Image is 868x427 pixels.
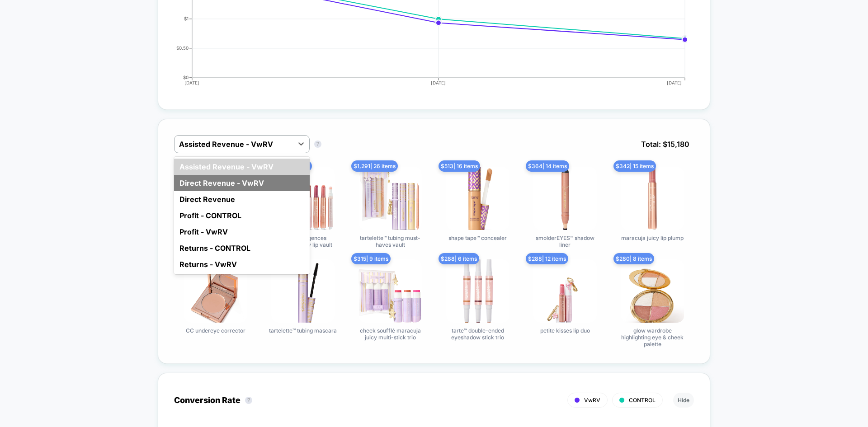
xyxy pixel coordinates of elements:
span: $ 1,291 | 26 items [351,160,398,172]
span: glow wardrobe highlighting eye & cheek palette [618,327,686,347]
span: VwRV [584,397,600,404]
img: smolderEYES™ shadow liner [533,167,597,230]
span: shape tape™ concealer [448,235,507,241]
span: maracuja juicy lip plump [621,235,684,241]
div: Direct Revenue - VwRV [174,175,310,191]
span: cheek soufflé maracuja juicy multi-stick trio [356,327,424,341]
span: $ 364 | 14 items [526,160,569,172]
button: Hide [673,393,694,408]
img: shape tape™ concealer [446,167,509,230]
img: glow wardrobe highlighting eye & cheek palette [621,259,684,323]
tspan: $1 [184,16,189,21]
tspan: $0.50 [176,45,189,51]
span: $ 342 | 15 items [613,160,656,172]
tspan: [DATE] [667,80,682,85]
div: Returns - CONTROL [174,240,310,256]
span: petite kisses lip duo [540,327,590,334]
span: smolderEYES™ shadow liner [531,235,599,248]
span: CONTROL [629,397,656,404]
div: Returns - VwRV [174,256,310,272]
div: Direct Revenue [174,191,310,207]
span: tartelette™ tubing mascara [269,327,337,334]
tspan: [DATE] [184,80,199,85]
span: $ 315 | 9 items [351,253,391,264]
span: $ 288 | 12 items [526,253,568,264]
button: ? [314,141,321,148]
span: tartelette™ tubing must-haves vault [356,235,424,248]
tspan: [DATE] [431,80,446,85]
img: tartelette™ tubing mascara [271,259,335,323]
img: maracuja juicy lip plump [621,167,684,230]
span: CC undereye corrector [186,327,245,334]
img: CC undereye corrector [184,259,247,323]
img: petite kisses lip duo [533,259,597,323]
button: ? [245,397,252,404]
img: cheek soufflé maracuja juicy multi-stick trio [359,259,422,323]
div: Assisted Revenue - VwRV [174,159,310,175]
span: tarte™ double-ended eyeshadow stick trio [444,327,512,341]
tspan: $0 [183,75,189,80]
div: Profit - VwRV [174,224,310,240]
img: tarte™ double-ended eyeshadow stick trio [446,259,509,323]
span: $ 513 | 16 items [439,160,480,172]
span: Total: $ 15,180 [637,135,694,153]
div: Profit - CONTROL [174,207,310,224]
span: $ 288 | 6 items [439,253,479,264]
img: tartelette™ tubing must-haves vault [359,167,422,230]
span: $ 280 | 8 items [613,253,654,264]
